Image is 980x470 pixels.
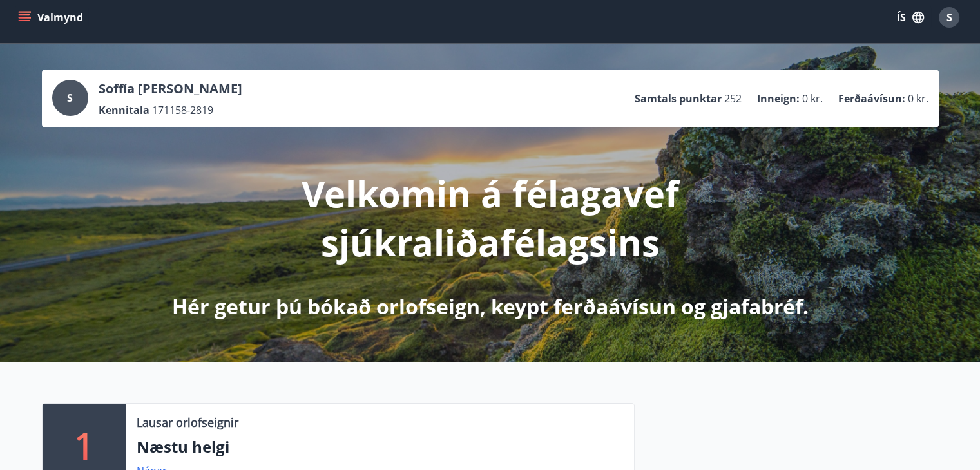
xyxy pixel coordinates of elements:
span: S [946,10,952,24]
button: ÍS [890,6,931,29]
p: Hér getur þú bókað orlofseign, keypt ferðaávísun og gjafabréf. [172,292,809,321]
button: S [934,2,965,33]
p: Samtals punktar [635,91,722,106]
p: Soffía [PERSON_NAME] [99,80,242,98]
p: Kennitala [99,103,149,117]
span: S [67,91,73,105]
span: 0 kr. [908,91,928,106]
p: Inneign : [757,91,800,106]
button: menu [15,6,88,29]
span: 0 kr. [802,91,823,106]
p: Velkomin á félagavef sjúkraliðafélagsins [150,169,831,267]
span: 171158-2819 [152,103,213,117]
p: Næstu helgi [137,436,624,458]
p: Ferðaávísun : [838,91,905,106]
p: 1 [74,420,95,469]
span: 252 [724,91,742,106]
p: Lausar orlofseignir [137,414,238,431]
